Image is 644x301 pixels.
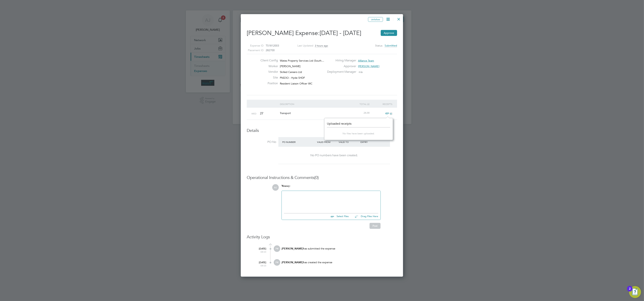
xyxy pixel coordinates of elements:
label: Position [258,81,278,85]
span: 27 [260,111,263,115]
span: n/a [359,70,362,74]
label: PO No [247,140,276,144]
label: Vendor [258,70,278,74]
span: Resident Liaison Officer WC [280,82,312,85]
span: [DATE] - [DATE] [320,29,361,37]
p: has created the expense [281,261,397,264]
h3: Operational Instructions & Comments [247,175,397,180]
span: Transport [280,111,291,115]
span: P# [274,245,280,252]
h2: [PERSON_NAME] Expense: [247,29,397,37]
label: Placement ID [242,48,263,53]
span: PM23O - Hyde SHDF [280,76,305,79]
label: Site [258,76,278,80]
span: Wed [251,112,256,115]
span: [PERSON_NAME] [280,65,301,68]
span: Wates Property Services Ltd (South… [280,59,324,62]
div: Total (£) [348,100,370,108]
span: 08:03 [251,250,266,253]
span: 2 hours ago [315,44,328,47]
h3: Details [247,128,397,133]
label: Worker [258,64,278,68]
h3: Activity Logs [247,234,397,240]
em: [PERSON_NAME] [282,261,303,264]
label: Last Updated [292,43,313,48]
div: No PO numbers have been created. [282,153,386,157]
span: Submitted [385,44,397,47]
em: [PERSON_NAME] [282,247,303,250]
button: Post [370,223,381,229]
span: 282700 [266,49,275,52]
div: [DATE] [251,245,266,253]
div: Receipts [370,100,393,108]
div: Expiry [359,139,381,145]
button: Open Resource Center, 2 new notifications [629,286,641,298]
span: (0) [314,175,319,180]
span: AJ [272,184,279,191]
label: Client Config [258,59,278,63]
button: Drag Files Here [352,213,378,221]
span: You [282,184,286,188]
label: Hiring Manager [325,59,356,63]
div: say: [282,184,381,191]
label: Expense ID [242,43,263,48]
div: PO Number [281,139,316,145]
div: 2 [629,289,631,294]
header: Uploaded receipts [327,122,390,127]
span: [PERSON_NAME] [358,65,379,68]
i: + [389,112,393,116]
span: Alliance Team [358,59,374,62]
button: Unfollow [368,17,383,22]
label: Status [375,43,382,48]
button: Approve [381,30,397,36]
div: [DATE] [251,259,266,267]
p: has submitted the expense [281,247,397,250]
p: No files have been uploaded. [327,132,390,135]
span: 24.00 [364,111,370,114]
div: Valid To [338,139,360,145]
span: Skilled Careers Ltd [280,70,302,74]
span: P# [274,259,280,266]
div: Description [279,100,348,108]
span: 08:03 [251,264,266,267]
span: TS1812003 [266,44,279,47]
div: Valid From [316,139,338,145]
label: Deployment Manager [325,70,356,74]
label: Approver [325,64,356,68]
